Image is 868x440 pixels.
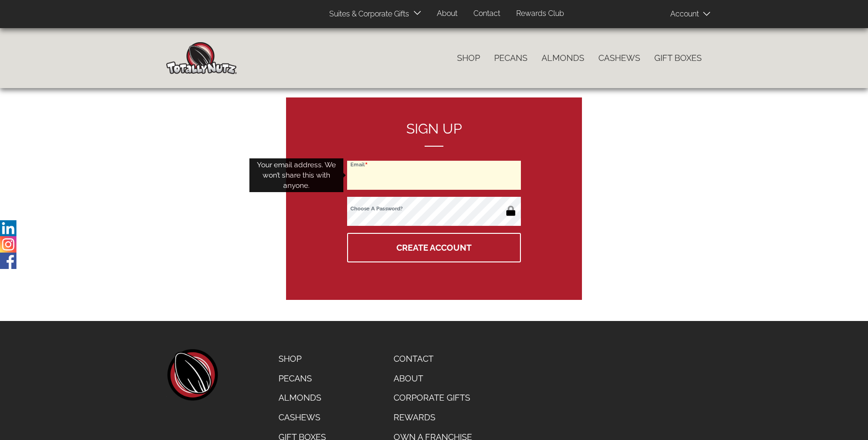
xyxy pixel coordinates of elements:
button: Create Account [347,233,521,262]
a: Contact [466,5,507,23]
a: Shop [271,349,333,369]
a: Rewards [387,408,479,427]
a: About [430,5,465,23]
a: Almonds [271,388,333,408]
h2: Sign up [347,121,521,147]
a: Pecans [271,369,333,388]
div: Your email address. We won’t share this with anyone. [249,158,343,193]
a: Rewards Club [509,5,571,23]
a: Cashews [271,408,333,427]
input: Email [347,161,521,190]
a: Gift Boxes [647,48,709,68]
a: Contact [387,349,479,369]
a: Cashews [591,48,647,68]
a: Corporate Gifts [387,388,479,408]
img: Home [166,42,237,74]
a: Shop [450,48,487,68]
a: Suites & Corporate Gifts [322,5,412,23]
a: Pecans [487,48,535,68]
a: home [166,349,218,401]
a: About [387,369,479,388]
a: Almonds [535,48,591,68]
